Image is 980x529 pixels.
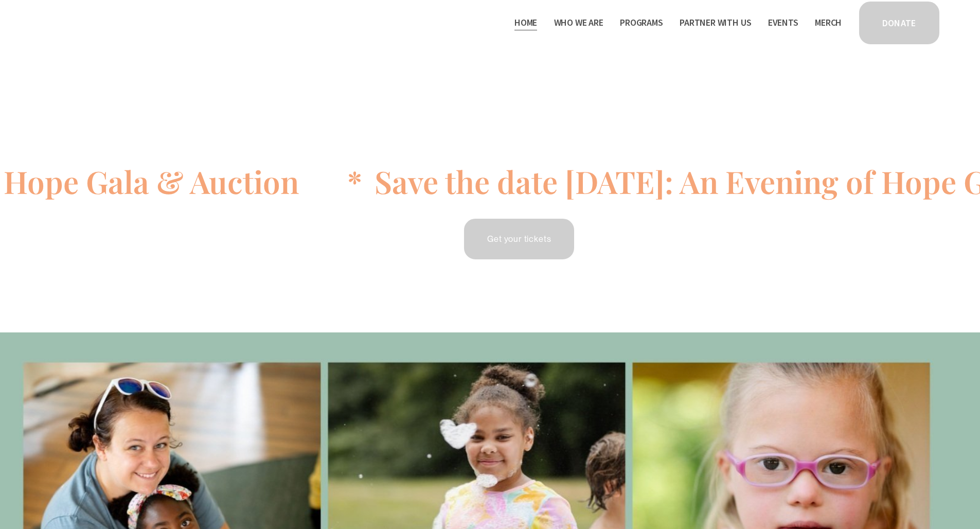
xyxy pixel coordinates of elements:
[768,14,798,31] a: Events
[815,14,842,31] a: Merch
[620,14,663,31] a: folder dropdown
[620,15,663,30] span: Programs
[554,14,603,31] a: folder dropdown
[680,14,751,31] a: folder dropdown
[680,15,751,30] span: Partner With Us
[462,217,576,261] a: Get your tickets
[514,14,537,31] a: Home
[554,15,603,30] span: Who We Are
